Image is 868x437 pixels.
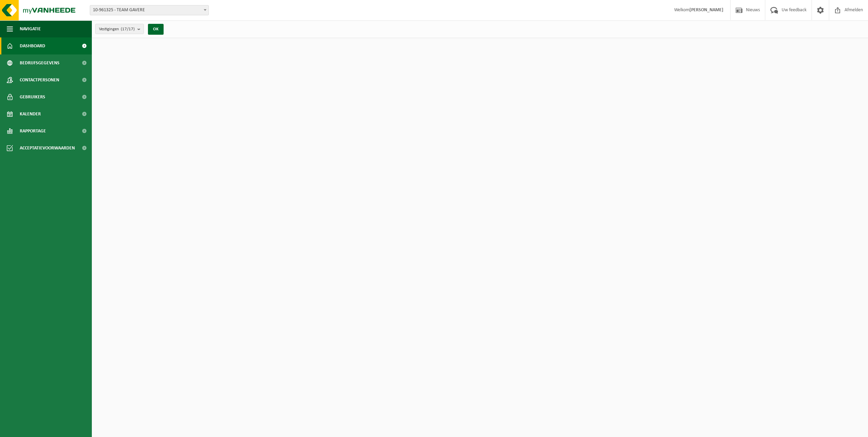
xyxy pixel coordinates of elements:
span: Vestigingen [99,24,135,34]
span: Gebruikers [20,88,45,106]
count: (17/17) [121,27,135,31]
span: 10-961325 - TEAM GAVERE [90,5,208,15]
iframe: chat widget [3,422,114,437]
span: 10-961325 - TEAM GAVERE [90,5,209,15]
span: Contactpersonen [20,71,59,88]
span: Acceptatievoorwaarden [20,140,75,157]
strong: [PERSON_NAME] [689,7,723,13]
span: Rapportage [20,123,46,140]
button: OK [148,24,164,35]
button: Vestigingen(17/17) [95,24,144,34]
span: Bedrijfsgegevens [20,54,60,71]
span: Navigatie [20,20,41,37]
span: Dashboard [20,37,45,54]
span: Kalender [20,106,41,123]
